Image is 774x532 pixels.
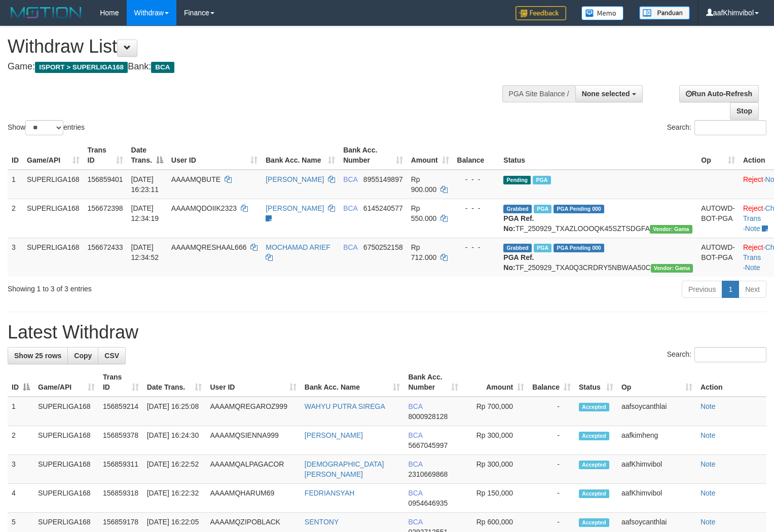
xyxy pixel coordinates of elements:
[34,455,99,484] td: SUPERLIGA168
[206,455,300,484] td: AAAAMQALPAGACOR
[151,62,174,73] span: BCA
[8,455,34,484] td: 3
[23,141,84,170] th: Game/API: activate to sort column ascending
[554,244,604,252] span: PGA Pending
[579,518,609,527] span: Accepted
[582,90,630,98] span: None selected
[25,120,63,135] select: Showentries
[8,238,23,277] td: 3
[143,484,206,513] td: [DATE] 16:22:32
[701,460,716,468] a: Note
[99,397,143,426] td: 156859214
[515,6,566,20] img: Feedback.jpg
[457,203,496,213] div: - - -
[453,141,500,170] th: Balance
[67,347,98,364] a: Copy
[305,518,339,526] a: SENTONY
[305,402,385,410] a: WAHYU PUTRA SIREGA
[575,368,617,397] th: Status: activate to sort column ascending
[408,489,422,497] span: BCA
[408,402,422,410] span: BCA
[581,6,624,20] img: Button%20Memo.svg
[694,120,766,135] input: Search:
[143,455,206,484] td: [DATE] 16:22:52
[404,368,462,397] th: Bank Acc. Number: activate to sort column ascending
[74,352,92,360] span: Copy
[411,204,437,222] span: Rp 550.000
[502,85,575,102] div: PGA Site Balance /
[34,397,99,426] td: SUPERLIGA168
[305,460,384,478] a: [DEMOGRAPHIC_DATA][PERSON_NAME]
[8,170,23,199] td: 1
[127,141,167,170] th: Date Trans.: activate to sort column descending
[579,489,609,498] span: Accepted
[171,175,220,183] span: AAAAMQBUTE
[266,175,324,183] a: [PERSON_NAME]
[408,518,422,526] span: BCA
[8,141,23,170] th: ID
[462,397,528,426] td: Rp 700,000
[8,347,68,364] a: Show 25 rows
[575,85,643,102] button: None selected
[408,441,448,449] span: Copy 5667045997 to clipboard
[650,225,692,234] span: Vendor URL: https://trx31.1velocity.biz
[35,62,128,73] span: ISPORT > SUPERLIGA168
[730,102,759,120] a: Stop
[617,455,696,484] td: aafKhimvibol
[701,518,716,526] a: Note
[23,238,84,277] td: SUPERLIGA168
[528,368,575,397] th: Balance: activate to sort column ascending
[579,432,609,440] span: Accepted
[167,141,262,170] th: User ID: activate to sort column ascending
[8,368,34,397] th: ID: activate to sort column descending
[206,484,300,513] td: AAAAMQHARUM69
[534,244,551,252] span: Marked by aafsoycanthlai
[639,6,690,20] img: panduan.png
[408,431,422,439] span: BCA
[88,175,123,183] span: 156859401
[301,368,404,397] th: Bank Acc. Name: activate to sort column ascending
[305,489,355,497] a: FEDRIANSYAH
[503,176,531,184] span: Pending
[8,397,34,426] td: 1
[743,243,763,251] a: Reject
[528,484,575,513] td: -
[99,484,143,513] td: 156859318
[88,243,123,251] span: 156672433
[411,175,437,194] span: Rp 900.000
[579,403,609,411] span: Accepted
[554,205,604,213] span: PGA Pending
[343,175,357,183] span: BCA
[722,281,739,298] a: 1
[745,263,760,272] a: Note
[408,412,448,421] span: Copy 8000928128 to clipboard
[343,204,357,212] span: BCA
[528,397,575,426] td: -
[8,36,506,57] h1: Withdraw List
[743,175,763,183] a: Reject
[14,352,61,360] span: Show 25 rows
[305,431,363,439] a: [PERSON_NAME]
[363,175,403,183] span: Copy 8955149897 to clipboard
[34,484,99,513] td: SUPERLIGA168
[8,280,315,294] div: Showing 1 to 3 of 3 entries
[143,426,206,455] td: [DATE] 16:24:30
[99,426,143,455] td: 156859378
[462,426,528,455] td: Rp 300,000
[679,85,759,102] a: Run Auto-Refresh
[262,141,339,170] th: Bank Acc. Name: activate to sort column ascending
[408,499,448,507] span: Copy 0954646935 to clipboard
[23,199,84,238] td: SUPERLIGA168
[104,352,119,360] span: CSV
[266,243,330,251] a: MOCHAMAD ARIEF
[23,170,84,199] td: SUPERLIGA168
[408,470,448,478] span: Copy 2310669868 to clipboard
[34,426,99,455] td: SUPERLIGA168
[131,243,159,261] span: [DATE] 12:34:52
[8,426,34,455] td: 2
[411,243,437,261] span: Rp 712.000
[339,141,407,170] th: Bank Acc. Number: activate to sort column ascending
[499,141,697,170] th: Status
[617,426,696,455] td: aafkimheng
[533,176,550,184] span: Marked by aafsoycanthlai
